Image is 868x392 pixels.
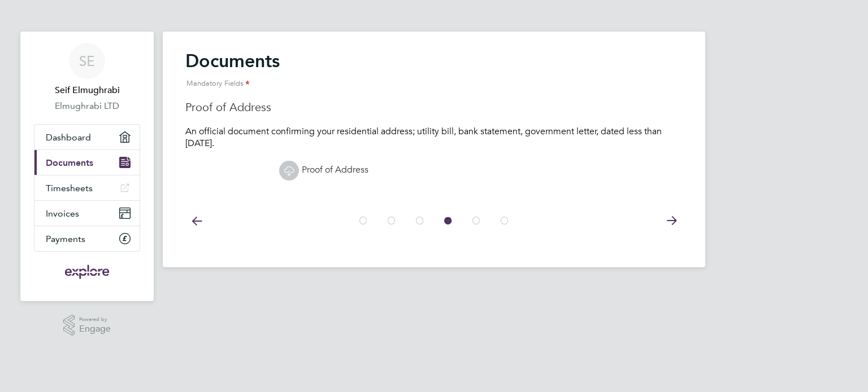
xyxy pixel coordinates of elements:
[279,164,368,175] a: Proof of Address
[34,226,140,251] a: Payments
[46,157,93,168] span: Documents
[46,208,79,219] span: Invoices
[46,132,91,143] span: Dashboard
[46,234,85,244] span: Payments
[34,43,140,97] a: SESeif Elmughrabi
[185,50,683,95] h2: Documents
[63,315,111,336] a: Powered byEngage
[64,263,111,281] img: exploregroup-logo-retina.png
[20,32,154,301] nav: Main navigation
[34,125,140,149] a: Dashboard
[34,150,140,175] a: Documents
[46,183,93,193] span: Timesheets
[34,175,140,200] a: Timesheets
[34,201,140,226] a: Invoices
[79,324,111,334] span: Engage
[34,263,140,281] a: Go to home page
[79,315,111,324] span: Powered by
[185,72,683,95] div: Mandatory Fields
[34,99,140,113] a: Elmughrabi LTD
[79,54,95,68] span: SE
[185,126,683,149] p: An official document confirming your residential address; utility bill, bank statement, governmen...
[34,83,140,97] span: Seif Elmughrabi
[185,100,683,114] h3: Proof of Address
